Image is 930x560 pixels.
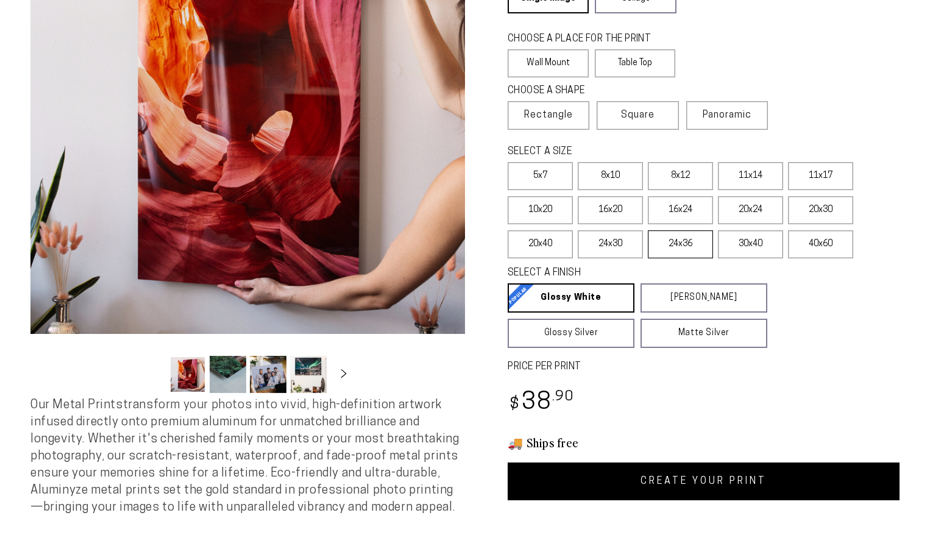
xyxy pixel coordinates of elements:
[508,32,664,46] legend: CHOOSE A PLACE FOR THE PRINT
[508,434,900,450] h3: 🚚 Ships free
[250,356,286,393] button: Load image 3 in gallery view
[621,108,655,122] span: Square
[508,196,573,224] label: 10x20
[210,356,246,393] button: Load image 2 in gallery view
[139,361,166,388] button: Slide left
[641,319,767,348] a: Matte Silver
[718,162,783,190] label: 11x14
[718,230,783,258] label: 30x40
[595,49,676,77] label: Table Top
[508,145,738,159] legend: SELECT A SIZE
[524,108,573,122] span: Rectangle
[30,399,459,514] span: Our Metal Prints transform your photos into vivid, high-definition artwork infused directly onto ...
[648,162,713,190] label: 8x12
[508,49,589,77] label: Wall Mount
[508,319,634,348] a: Glossy Silver
[648,196,713,224] label: 16x24
[508,84,666,98] legend: CHOOSE A SHAPE
[508,360,900,374] label: PRICE PER PRINT
[641,283,767,313] a: [PERSON_NAME]
[330,361,357,388] button: Slide right
[718,196,783,224] label: 20x24
[578,230,643,258] label: 24x30
[508,230,573,258] label: 20x40
[290,356,327,393] button: Load image 4 in gallery view
[788,162,853,190] label: 11x17
[508,391,574,415] bdi: 38
[508,283,634,313] a: Glossy White
[169,356,206,393] button: Load image 1 in gallery view
[508,463,900,500] a: CREATE YOUR PRINT
[508,266,738,280] legend: SELECT A FINISH
[578,162,643,190] label: 8x10
[578,196,643,224] label: 16x20
[648,230,713,258] label: 24x36
[509,397,520,413] span: $
[552,390,574,404] sup: .90
[788,230,853,258] label: 40x60
[788,196,853,224] label: 20x30
[508,162,573,190] label: 5x7
[703,110,751,120] span: Panoramic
